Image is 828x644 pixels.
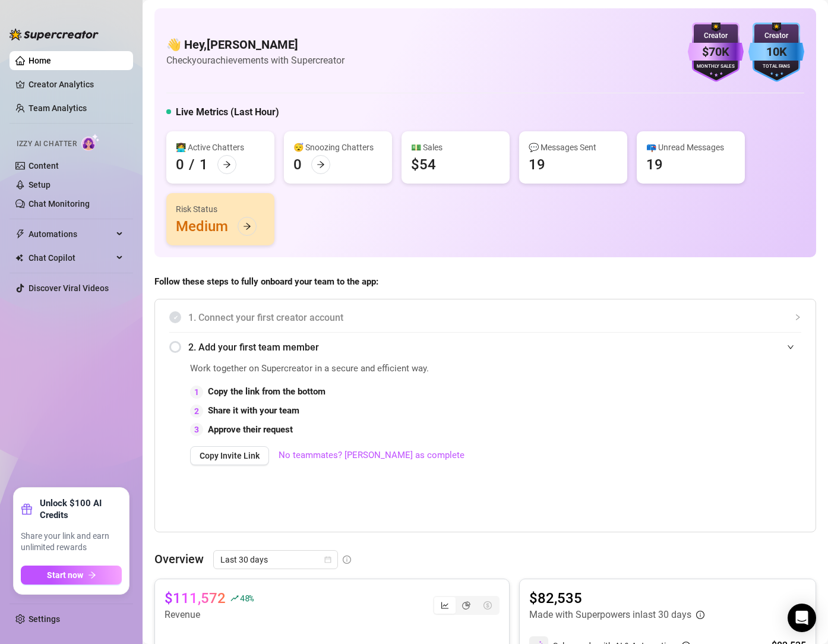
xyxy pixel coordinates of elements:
[208,424,293,435] strong: Approve their request
[15,254,23,262] img: Chat Copilot
[29,161,59,171] a: Content
[483,601,492,610] span: dollar-circle
[240,592,254,604] span: 48 %
[29,225,113,244] span: Automations
[208,405,299,416] strong: Share it with your team
[169,303,801,332] div: 1. Connect your first creator account
[81,134,100,151] img: AI Chatter
[788,604,816,632] div: Open Intercom Messenger
[646,141,735,154] div: 📪 Unread Messages
[29,56,51,65] a: Home
[794,314,801,321] span: collapsed
[748,30,804,42] div: Creator
[88,571,96,579] span: arrow-right
[21,531,122,554] span: Share your link and earn unlimited rewards
[688,43,744,61] div: $70K
[29,180,50,190] a: Setup
[17,138,77,150] span: Izzy AI Chatter
[223,160,231,169] span: arrow-right
[279,449,464,463] a: No teammates? [PERSON_NAME] as complete
[190,362,534,376] span: Work together on Supercreator in a secure and efficient way.
[29,614,60,624] a: Settings
[243,222,251,231] span: arrow-right
[462,601,470,610] span: pie-chart
[40,497,122,521] strong: Unlock $100 AI Credits
[293,155,302,174] div: 0
[190,386,203,399] div: 1
[208,386,325,397] strong: Copy the link from the bottom
[317,160,325,169] span: arrow-right
[154,550,204,568] article: Overview
[324,556,331,563] span: calendar
[176,105,279,119] h5: Live Metrics (Last Hour)
[10,29,99,40] img: logo-BBDzfeDw.svg
[29,283,109,293] a: Discover Viral Videos
[688,23,744,82] img: purple-badge-B9DA21FR.svg
[165,589,226,608] article: $111,572
[696,611,704,619] span: info-circle
[220,551,331,569] span: Last 30 days
[433,596,500,615] div: segmented control
[411,141,500,154] div: 💵 Sales
[21,566,122,585] button: Start nowarrow-right
[646,155,663,174] div: 19
[441,601,449,610] span: line-chart
[166,53,345,68] article: Check your achievements with Supercreator
[29,248,113,267] span: Chat Copilot
[176,203,265,216] div: Risk Status
[15,229,25,239] span: thunderbolt
[529,141,618,154] div: 💬 Messages Sent
[29,75,124,94] a: Creator Analytics
[748,63,804,71] div: Total Fans
[230,594,239,602] span: rise
[169,333,801,362] div: 2. Add your first team member
[748,43,804,61] div: 10K
[529,608,691,622] article: Made with Superpowers in last 30 days
[165,608,254,622] article: Revenue
[176,141,265,154] div: 👩‍💻 Active Chatters
[293,141,383,154] div: 😴 Snoozing Chatters
[200,155,208,174] div: 1
[176,155,184,174] div: 0
[188,340,801,355] span: 2. Add your first team member
[200,451,260,460] span: Copy Invite Link
[688,63,744,71] div: Monthly Sales
[688,30,744,42] div: Creator
[29,199,90,209] a: Chat Monitoring
[748,23,804,82] img: blue-badge-DgoSNQY1.svg
[564,362,801,514] iframe: Adding Team Members
[190,405,203,418] div: 2
[529,155,545,174] div: 19
[529,589,704,608] article: $82,535
[343,555,351,564] span: info-circle
[190,446,269,465] button: Copy Invite Link
[190,423,203,436] div: 3
[411,155,436,174] div: $54
[166,36,345,53] h4: 👋 Hey, [PERSON_NAME]
[787,343,794,351] span: expanded
[21,503,33,515] span: gift
[29,103,87,113] a: Team Analytics
[154,276,378,287] strong: Follow these steps to fully onboard your team to the app:
[188,310,801,325] span: 1. Connect your first creator account
[47,570,83,580] span: Start now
